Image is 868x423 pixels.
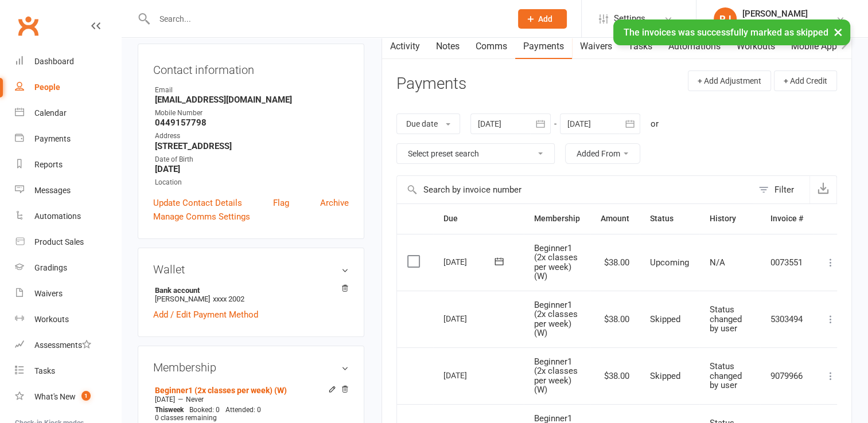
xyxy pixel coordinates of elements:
[565,143,640,164] button: Added From
[34,340,91,350] div: Assessments
[152,406,186,414] div: week
[15,229,121,255] a: Product Sales
[152,395,349,404] div: —
[151,11,503,27] input: Search...
[155,395,175,404] span: [DATE]
[710,361,742,390] span: Status changed by user
[397,176,753,203] input: Search by invoice number
[396,113,460,134] button: Due date
[81,391,91,401] span: 1
[15,307,121,332] a: Workouts
[742,19,819,29] div: Precision Martial Arts
[15,255,121,281] a: Gradings
[273,196,289,210] a: Flag
[613,19,850,45] div: The invoices was successfully marked as skipped
[189,406,220,414] span: Booked: 0
[34,57,74,66] div: Dashboard
[590,291,640,347] td: $38.00
[155,141,349,151] strong: [STREET_ADDRESS]
[15,178,121,203] a: Messages
[443,253,496,271] div: [DATE]
[590,234,640,291] td: $38.00
[34,315,69,324] div: Workouts
[153,263,349,276] h3: Wallet
[15,358,121,384] a: Tasks
[15,203,121,229] a: Automations
[153,210,250,224] a: Manage Comms Settings
[34,237,84,246] div: Product Sales
[396,75,466,93] h3: Payments
[699,204,760,233] th: History
[714,7,737,30] div: RJ
[34,134,71,143] div: Payments
[760,347,813,404] td: 9079966
[534,300,578,339] span: Beginner1 (2x classes per week) (W)
[225,406,261,414] span: Attended: 0
[15,100,121,126] a: Calendar
[15,281,121,307] a: Waivers
[650,257,689,268] span: Upcoming
[34,83,60,92] div: People
[538,14,552,23] span: Add
[15,126,121,152] a: Payments
[534,357,578,395] span: Beginner1 (2x classes per week) (W)
[155,85,349,96] div: Email
[155,286,343,295] strong: Bank account
[15,384,121,410] a: What's New1
[155,117,349,128] strong: 0449157798
[153,59,349,76] h3: Contact information
[688,70,771,91] button: + Add Adjustment
[828,19,848,44] button: ×
[774,70,837,91] button: + Add Credit
[34,186,71,195] div: Messages
[710,304,742,334] span: Status changed by user
[320,196,349,210] a: Archive
[34,108,67,117] div: Calendar
[710,257,725,268] span: N/A
[153,196,242,210] a: Update Contact Details
[155,177,349,188] div: Location
[153,284,349,305] li: [PERSON_NAME]
[155,414,217,422] span: 0 classes remaining
[155,131,349,142] div: Address
[524,204,590,233] th: Membership
[534,243,578,282] span: Beginner1 (2x classes per week) (W)
[742,9,819,19] div: [PERSON_NAME]
[433,204,524,233] th: Due
[15,49,121,75] a: Dashboard
[155,108,349,119] div: Mobile Number
[213,295,244,303] span: xxxx 2002
[14,11,42,40] a: Clubworx
[650,314,680,324] span: Skipped
[34,211,81,221] div: Automations
[640,204,699,233] th: Status
[153,361,349,374] h3: Membership
[34,289,63,298] div: Waivers
[760,291,813,347] td: 5303494
[590,347,640,404] td: $38.00
[34,263,67,272] div: Gradings
[443,310,496,327] div: [DATE]
[15,152,121,178] a: Reports
[774,183,794,197] div: Filter
[34,366,55,375] div: Tasks
[590,204,640,233] th: Amount
[443,366,496,384] div: [DATE]
[186,395,204,404] span: Never
[155,164,349,174] strong: [DATE]
[518,9,567,29] button: Add
[753,176,809,203] button: Filter
[651,117,659,131] div: or
[15,332,121,358] a: Assessments
[155,95,349,105] strong: [EMAIL_ADDRESS][DOMAIN_NAME]
[155,406,168,414] span: This
[614,6,645,32] span: Settings
[155,154,349,165] div: Date of Birth
[34,160,63,169] div: Reports
[760,204,813,233] th: Invoice #
[153,308,258,322] a: Add / Edit Payment Method
[650,371,680,381] span: Skipped
[155,386,287,395] a: Beginner1 (2x classes per week) (W)
[34,392,76,401] div: What's New
[15,75,121,100] a: People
